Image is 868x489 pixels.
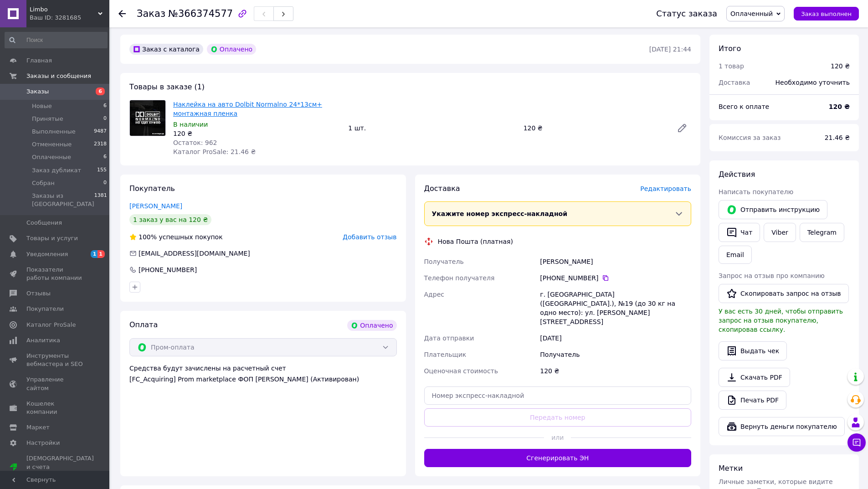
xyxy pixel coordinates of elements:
[26,439,60,447] span: Настройки
[207,44,256,55] div: Оплачено
[424,274,495,282] span: Телефон получателя
[424,351,467,358] span: Плательщик
[26,454,94,479] span: [DEMOGRAPHIC_DATA] и счета
[26,234,78,242] span: Товары и услуги
[94,140,107,149] span: 2318
[719,62,744,70] span: 1 товар
[138,265,198,274] div: [PHONE_NUMBER]
[32,179,55,187] span: Собран
[139,250,250,257] span: [EMAIL_ADDRESS][DOMAIN_NAME]
[26,72,91,80] span: Заказы и сообщения
[829,103,850,110] b: 120 ₴
[656,9,717,18] div: Статус заказа
[764,223,796,242] a: Viber
[719,188,793,196] span: Написать покупателю
[173,129,341,138] div: 120 ₴
[719,170,755,179] span: Действия
[719,103,769,110] span: Всего к оплате
[424,258,464,265] span: Получатель
[831,62,850,71] div: 120 ₴
[32,140,72,149] span: Отмененные
[94,128,107,136] span: 9487
[139,233,157,241] span: 100%
[129,44,203,55] div: Заказ с каталога
[168,8,233,19] span: №366374577
[424,367,498,375] span: Оценочная стоимость
[32,192,94,208] span: Заказы из [GEOGRAPHIC_DATA]
[424,335,474,342] span: Дата отправки
[129,184,175,193] span: Покупатель
[719,284,849,303] button: Скопировать запрос на отзыв
[137,8,165,19] span: Заказ
[538,253,693,270] div: [PERSON_NAME]
[32,115,63,123] span: Принятые
[719,368,790,387] a: Скачать PDF
[103,179,107,187] span: 0
[129,232,223,242] div: успешных покупок
[538,330,693,346] div: [DATE]
[26,400,84,416] span: Кошелек компании
[719,200,827,219] button: Отправить инструкцию
[640,185,691,192] span: Редактировать
[32,128,76,136] span: Выполненные
[26,289,51,298] span: Отзывы
[719,44,741,53] span: Итого
[649,46,691,53] time: [DATE] 21:44
[719,341,787,360] button: Выдать чек
[719,272,825,279] span: Запрос на отзыв про компанию
[94,192,107,208] span: 1381
[26,321,76,329] span: Каталог ProSale
[719,79,750,86] span: Доставка
[719,391,786,410] a: Печать PDF
[730,10,773,17] span: Оплаченный
[26,305,64,313] span: Покупатели
[129,82,205,91] span: Товары в заказе (1)
[30,5,98,14] span: Limbo
[538,363,693,379] div: 120 ₴
[173,148,256,155] span: Каталог ProSale: 21.46 ₴
[32,102,52,110] span: Новые
[424,449,692,467] button: Сгенерировать ЭН
[538,286,693,330] div: г. [GEOGRAPHIC_DATA] ([GEOGRAPHIC_DATA].), №19 (до 30 кг на одно место): ул. [PERSON_NAME][STREET...
[424,291,444,298] span: Адрес
[424,386,692,405] input: Номер экспресс-накладной
[5,32,108,48] input: Поиск
[344,122,519,134] div: 1 шт.
[825,134,850,141] span: 21.46 ₴
[98,250,105,258] span: 1
[96,88,105,95] span: 6
[32,153,71,161] span: Оплаченные
[719,134,781,141] span: Комиссия за заказ
[26,57,52,65] span: Главная
[32,166,81,175] span: Заказ дубликат
[173,139,217,146] span: Остаток: 962
[91,250,98,258] span: 1
[719,246,752,264] button: Email
[540,273,691,283] div: [PHONE_NUMBER]
[719,308,843,333] span: У вас есть 30 дней, чтобы отправить запрос на отзыв покупателю, скопировав ссылку.
[847,433,866,452] button: Чат с покупателем
[30,14,109,22] div: Ваш ID: 3281685
[432,210,568,217] span: Укажите номер экспресс-накладной
[520,122,669,134] div: 120 ₴
[794,7,859,21] button: Заказ выполнен
[173,101,322,117] a: Наклейка на авто Dolbit Normalno 24*13см+ монтажная пленка
[118,9,126,18] div: Вернуться назад
[129,375,397,384] div: [FC_Acquiring] Prom marketplace ФОП [PERSON_NAME] (Активирован)
[97,166,107,175] span: 155
[770,72,855,93] div: Необходимо уточнить
[347,320,396,331] div: Оплачено
[103,102,107,110] span: 6
[719,417,845,436] button: Вернуть деньги покупателю
[129,214,211,225] div: 1 заказ у вас на 120 ₴
[129,364,397,384] div: Средства будут зачислены на расчетный счет
[544,433,571,442] span: или
[801,10,852,17] span: Заказ выполнен
[673,119,691,137] a: Редактировать
[719,223,760,242] button: Чат
[26,423,50,432] span: Маркет
[719,464,743,473] span: Метки
[343,233,396,241] span: Добавить отзыв
[130,100,165,136] img: Наклейка на авто Dolbit Normalno 24*13см+ монтажная пленка
[103,153,107,161] span: 6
